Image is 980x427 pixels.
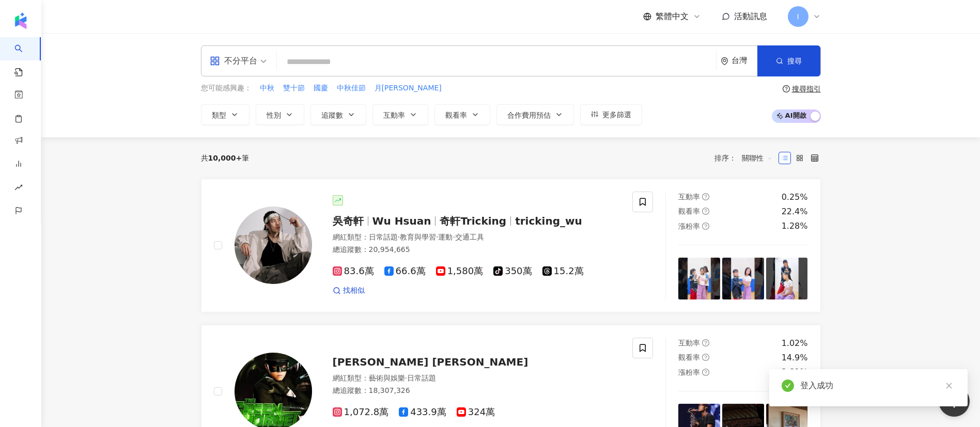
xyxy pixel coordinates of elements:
span: 83.6萬 [333,266,374,277]
span: 運動 [438,233,453,241]
span: 更多篩選 [602,110,631,119]
span: 繁體中文 [656,11,689,22]
a: 找相似 [333,286,365,296]
button: 中秋佳節 [336,83,366,94]
span: 藝術與娛樂 [369,374,405,382]
span: 66.6萬 [384,266,426,277]
span: 互動率 [678,339,700,347]
span: · [405,374,407,382]
span: Wu Hsuan [372,215,431,227]
span: 合作費用預估 [507,111,551,119]
span: 中秋 [260,83,274,93]
span: question-circle [702,369,709,376]
button: 國慶 [313,83,329,94]
span: 互動率 [678,193,700,201]
span: question-circle [702,354,709,361]
div: 14.9% [782,352,808,363]
img: logo icon [12,12,29,29]
div: 共 筆 [201,154,250,162]
span: 日常話題 [369,233,398,241]
span: 雙十節 [283,83,305,93]
span: 類型 [212,111,226,119]
span: 關聯性 [742,150,773,166]
span: 交通工具 [455,233,484,241]
span: 性別 [267,111,281,119]
span: 搜尋 [787,57,802,65]
div: 網紅類型 ： [333,373,620,384]
div: 排序： [714,150,779,166]
div: 0.25% [782,192,808,203]
span: 追蹤數 [321,111,343,119]
span: 漲粉率 [678,368,700,376]
span: [PERSON_NAME] [PERSON_NAME] [333,356,528,368]
button: 更多篩選 [580,104,642,125]
span: 324萬 [457,407,495,418]
div: 22.4% [782,206,808,217]
span: · [398,233,400,241]
button: 互動率 [372,104,428,125]
span: question-circle [702,223,709,230]
div: 網紅類型 ： [333,232,620,243]
span: 吳奇軒 [333,215,364,227]
div: 台灣 [732,56,757,65]
span: 10,000+ [208,154,242,162]
button: 雙十節 [283,83,305,94]
span: 月[PERSON_NAME] [375,83,442,93]
button: 搜尋 [757,45,820,76]
img: post-image [766,258,808,299]
span: rise [14,177,23,200]
button: 中秋 [259,83,275,94]
button: 類型 [201,104,250,125]
span: 互動率 [383,111,405,119]
span: 433.9萬 [399,407,446,418]
span: 1,072.8萬 [333,407,389,418]
span: 中秋佳節 [337,83,366,93]
img: post-image [678,258,720,299]
div: 搜尋指引 [792,85,821,93]
span: · [453,233,455,241]
img: post-image [722,258,764,299]
span: 漲粉率 [678,222,700,230]
img: KOL Avatar [235,207,312,284]
div: 登入成功 [800,379,955,392]
span: question-circle [702,339,709,346]
span: 350萬 [493,266,532,277]
button: 觀看率 [434,104,490,125]
button: 合作費用預估 [496,104,574,125]
div: 不分平台 [210,53,257,69]
div: 總追蹤數 ： 18,307,326 [333,386,620,396]
div: 總追蹤數 ： 20,954,665 [333,245,620,255]
span: 國慶 [314,83,328,93]
span: question-circle [702,208,709,215]
span: 日常話題 [407,374,436,382]
span: 15.2萬 [542,266,584,277]
div: 2.81% [782,367,808,378]
span: 奇軒Tricking [440,215,506,227]
button: 追蹤數 [310,104,366,125]
span: I [797,11,799,22]
span: 教育與學習 [400,233,436,241]
span: tricking_wu [515,215,582,227]
span: appstore [210,56,220,66]
span: 觀看率 [678,207,700,215]
button: 性別 [256,104,304,125]
span: question-circle [702,193,709,200]
a: search [14,37,35,77]
div: 1.02% [782,338,808,349]
span: check-circle [782,379,794,392]
span: 找相似 [343,286,365,296]
span: question-circle [783,85,790,92]
span: 您可能感興趣： [201,83,252,93]
div: 1.28% [782,220,808,232]
a: KOL Avatar吳奇軒Wu Hsuan奇軒Trickingtricking_wu網紅類型：日常話題·教育與學習·運動·交通工具總追蹤數：20,954,66583.6萬66.6萬1,580萬3... [201,179,821,312]
span: · [436,233,438,241]
span: close [945,382,953,389]
span: 觀看率 [445,111,467,119]
span: 觀看率 [678,353,700,361]
span: 1,580萬 [436,266,484,277]
span: environment [721,57,728,65]
button: 月[PERSON_NAME] [374,83,442,94]
span: 活動訊息 [734,11,767,21]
